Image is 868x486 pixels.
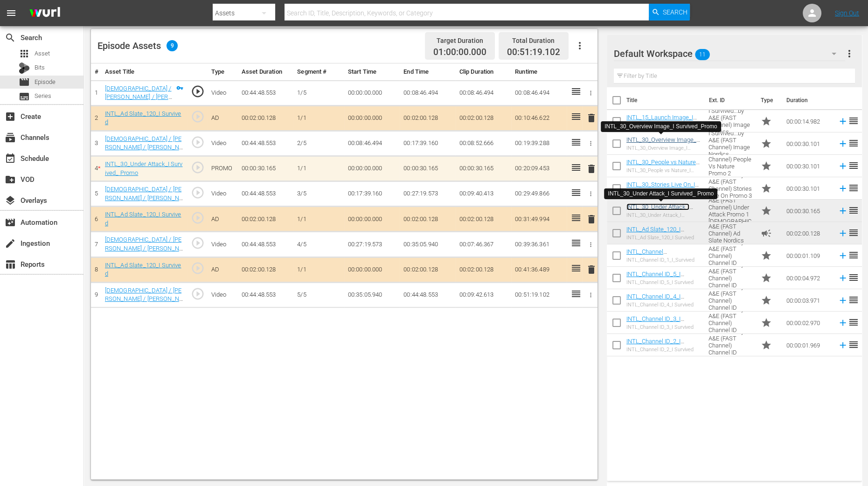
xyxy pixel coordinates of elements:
td: 00:00:03.971 [783,289,834,312]
span: reorder [848,182,859,194]
div: INTL_Ad Slate_120_I Survived [626,235,701,241]
a: [DEMOGRAPHIC_DATA] / [PERSON_NAME] / [PERSON_NAME] (3/5) [105,186,183,210]
svg: Add to Episode [838,340,848,350]
td: I Survived...by A&E (FAST Channel) Channel ID Nordics [705,267,757,289]
span: reorder [848,138,859,149]
td: 00:10:46.622 [511,105,567,131]
a: INTL_Channel ID_1_I_Survived [626,248,667,262]
td: 00:02:00.128 [783,222,834,244]
td: 7 [91,232,101,257]
div: INTL_30_People vs Nature_I Survived_Promo [626,167,701,174]
svg: Add to Episode [838,139,848,149]
th: Ext. ID [703,87,755,113]
td: I Survived...by A&E (FAST Channel) Channel ID Nordics [705,312,757,334]
a: INTL_30_Stories Live On_I Survived_Promo [626,181,699,195]
span: Promo [761,250,772,261]
span: delete [586,112,597,124]
td: 00:00:00.000 [344,105,400,131]
span: reorder [848,115,859,126]
button: delete [586,162,597,175]
a: INTL_Ad Slate_120_I Survived [626,226,684,240]
td: 00:02:00.128 [400,207,455,232]
td: I Survived...by A&E (FAST Channel) Channel ID Nordics [705,244,757,267]
td: Video [208,232,238,257]
td: 4/5 [293,232,344,257]
td: 00:00:30.165 [400,156,455,181]
div: Bits [19,62,30,74]
td: 00:44:48.553 [238,232,293,257]
span: play_circle_outline [191,135,205,149]
span: play_circle_outline [191,287,205,301]
button: delete [586,263,597,277]
a: INTL_30_Overview Image_I Survived_Promo [626,136,700,150]
span: play_circle_outline [191,186,205,200]
td: 00:00:00.000 [344,156,400,181]
svg: Add to Episode [838,161,848,171]
td: 6 [91,207,101,232]
a: INTL_Channel ID_4_I Survived [626,293,684,307]
td: 00:00:01.969 [783,334,834,356]
button: delete [586,111,597,125]
th: Runtime [511,63,567,81]
th: End Time [400,63,455,81]
span: delete [586,214,597,225]
td: 9 [91,282,101,307]
td: Video [208,282,238,307]
svg: Add to Episode [838,116,848,126]
div: INTL_30_Overview Image_I Survived_Promo [626,145,701,151]
td: 00:02:00.128 [238,105,293,131]
img: ans4CAIJ8jUAAAAAAAAAAAAAAAAAAAAAAAAgQb4GAAAAAAAAAAAAAAAAAAAAAAAAJMjXAAAAAAAAAAAAAAAAAAAAAAAAgAT5G... [22,2,67,24]
td: Video [208,131,238,156]
td: 00:00:30.165 [456,156,511,181]
td: 00:08:52.666 [456,131,511,156]
td: 00:35:05.940 [344,282,400,307]
a: INTL_Channel ID_3_I Survived [626,315,684,329]
span: Automation [5,217,16,228]
a: Sign Out [835,9,859,17]
td: I Survived...by A&E (FAST Channel) Channel ID Nordics [705,334,757,356]
td: 00:00:02.970 [783,312,834,334]
span: play_circle_outline [191,261,205,275]
a: [DEMOGRAPHIC_DATA] / [PERSON_NAME] / [PERSON_NAME] (5/5) [105,287,183,311]
td: 00:00:30.165 [783,200,834,222]
td: 00:02:00.128 [238,257,293,282]
span: Overlays [5,195,16,206]
span: reorder [848,250,859,261]
th: # [91,63,101,81]
td: 00:08:46.494 [400,80,455,105]
td: I Survived...by A&E (FAST Channel) Ad Slate Nordics 120 [705,222,757,244]
span: play_circle_outline [191,236,205,250]
span: Promo [761,160,772,172]
a: INTL_Ad Slate_120_I Survived [105,262,181,278]
span: delete [586,264,597,275]
td: 00:44:48.553 [400,282,455,307]
button: Search [649,4,690,21]
td: 00:00:04.972 [783,267,834,289]
div: Total Duration [507,34,560,47]
td: PROMO [208,156,238,181]
a: INTL_Channel ID_2_I Survived [626,338,684,352]
span: Promo [761,340,772,351]
div: Target Duration [433,34,486,47]
th: Title [626,87,703,113]
span: reorder [848,294,859,305]
svg: Add to Episode [838,250,848,261]
button: delete [586,212,597,226]
td: 00:17:39.160 [344,181,400,207]
th: Segment # [293,63,344,81]
td: 00:00:30.101 [783,132,834,155]
th: Start Time [344,63,400,81]
td: 00:29:49.866 [511,181,567,207]
td: 2/5 [293,131,344,156]
td: I Survived...by A&E (FAST Channel) Channel ID Nordics [705,289,757,312]
td: 00:00:01.109 [783,244,834,267]
span: Series [19,91,30,102]
span: 01:00:00.000 [433,47,486,58]
span: Episode [35,77,56,87]
span: Promo [761,272,772,284]
td: 00:19:39.288 [511,131,567,156]
span: Promo [761,205,772,216]
div: INTL_Channel ID_4_I Survived [626,302,701,308]
th: Type [208,63,238,81]
button: more_vert [844,42,855,65]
